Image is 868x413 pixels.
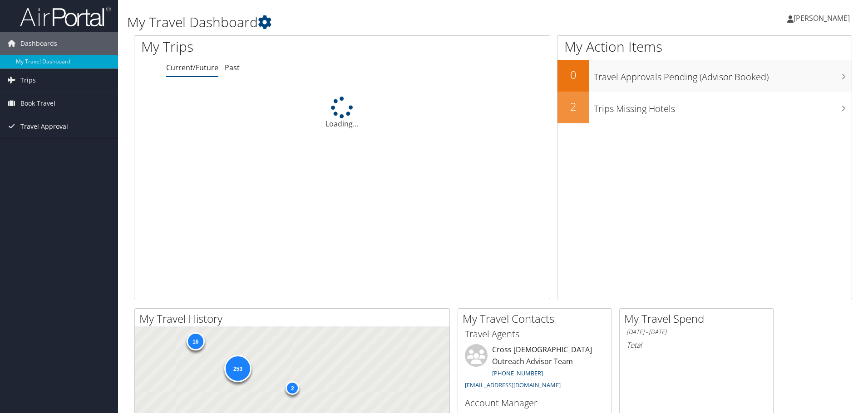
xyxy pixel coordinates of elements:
div: 2 [286,381,299,395]
h1: My Trips [141,37,370,56]
span: Travel Approval [20,115,68,138]
a: [PERSON_NAME] [787,5,859,32]
a: Past [225,63,240,73]
div: Loading... [134,97,550,129]
img: airportal-logo.png [20,6,111,27]
h3: Account Manager [465,397,605,409]
h1: My Travel Dashboard [127,13,615,32]
a: 0Travel Approvals Pending (Advisor Booked) [557,60,852,92]
a: [PHONE_NUMBER] [492,369,543,377]
h6: Total [626,340,766,350]
h6: [DATE] - [DATE] [626,328,766,336]
h2: 0 [557,67,589,83]
h2: My Travel History [139,311,449,326]
a: 2Trips Missing Hotels [557,92,852,123]
h3: Travel Approvals Pending (Advisor Booked) [594,66,852,83]
h2: My Travel Contacts [463,311,612,326]
h3: Travel Agents [465,328,605,340]
span: Book Travel [20,92,55,115]
a: Current/Future [166,63,218,73]
h2: 2 [557,99,589,114]
a: [EMAIL_ADDRESS][DOMAIN_NAME] [465,381,561,389]
span: Trips [20,69,36,92]
div: 16 [186,332,204,350]
h1: My Action Items [557,37,852,56]
div: 253 [224,355,251,382]
span: [PERSON_NAME] [794,13,850,23]
h3: Trips Missing Hotels [594,98,852,115]
span: Dashboards [20,32,57,55]
h2: My Travel Spend [624,311,773,326]
li: Cross [DEMOGRAPHIC_DATA] Outreach Advisor Team [460,344,609,393]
